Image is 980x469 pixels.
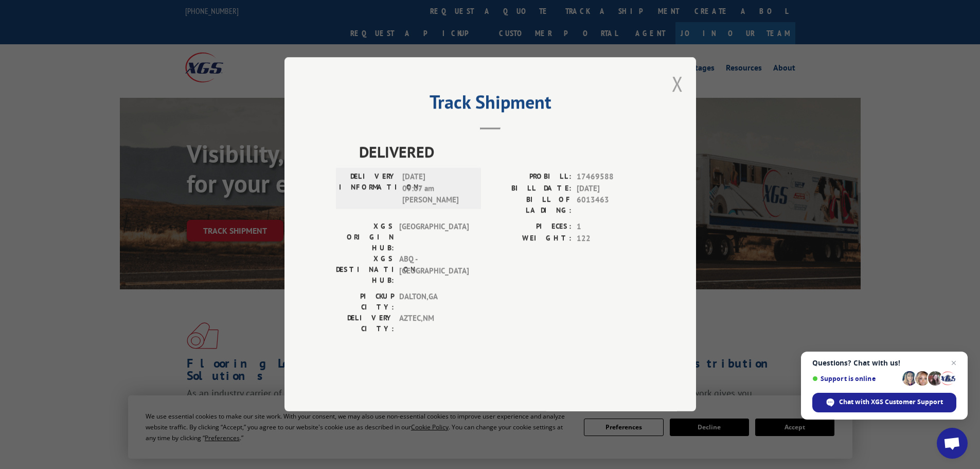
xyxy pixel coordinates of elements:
[577,183,645,195] span: [DATE]
[577,233,645,245] span: 122
[399,313,469,335] span: AZTEC , NM
[937,428,968,459] div: Open chat
[490,221,572,233] label: PIECES:
[948,357,960,369] span: Close chat
[336,95,645,114] h2: Track Shipment
[812,375,899,383] span: Support is online
[812,393,956,412] div: Chat with XGS Customer Support
[812,359,956,367] span: Questions? Chat with us!
[336,221,394,254] label: XGS ORIGIN HUB:
[399,291,469,313] span: DALTON , GA
[339,171,397,206] label: DELIVERY INFORMATION:
[490,183,572,195] label: BILL DATE:
[399,221,469,254] span: [GEOGRAPHIC_DATA]
[336,313,394,335] label: DELIVERY CITY:
[839,397,943,407] span: Chat with XGS Customer Support
[336,291,394,313] label: PICKUP CITY:
[490,171,572,183] label: PROBILL:
[672,70,683,97] button: Close modal
[402,171,472,206] span: [DATE] 09:07 am [PERSON_NAME]
[490,195,572,216] label: BILL OF LADING:
[577,221,645,233] span: 1
[336,254,394,286] label: XGS DESTINATION HUB:
[577,171,645,183] span: 17469588
[359,141,645,164] span: DELIVERED
[490,233,572,245] label: WEIGHT:
[577,195,645,216] span: 6013463
[399,254,469,286] span: ABQ - [GEOGRAPHIC_DATA]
